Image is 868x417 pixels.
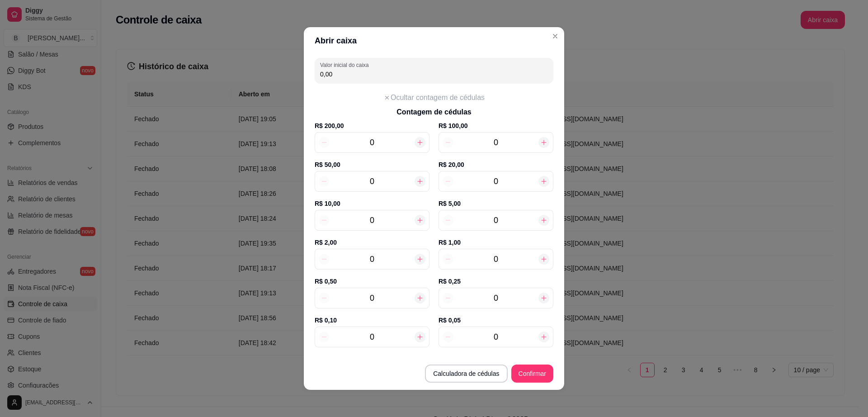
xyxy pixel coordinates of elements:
label: R$ 10,00 [315,199,429,208]
label: R$ 0,50 [315,277,429,286]
label: R$ 0,25 [439,277,553,286]
label: R$ 0,05 [439,316,553,325]
label: R$ 5,00 [439,199,553,208]
label: R$ 200,00 [315,121,429,130]
button: Confirmar [511,365,553,383]
label: R$ 20,00 [439,160,553,169]
h3: Contagem de cédulas [315,107,553,118]
button: Calculadora de cédulas [425,365,507,383]
label: R$ 50,00 [315,160,429,169]
label: R$ 0,10 [315,316,429,325]
label: Valor inicial do caixa [320,61,372,69]
label: R$ 2,00 [315,238,429,247]
header: Abrir caixa [304,27,564,54]
label: R$ 100,00 [439,121,553,130]
input: Valor inicial do caixa [320,70,548,79]
button: Close [548,29,562,43]
label: R$ 1,00 [439,238,553,247]
p: Ocultar contagem de cédulas [391,92,485,103]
